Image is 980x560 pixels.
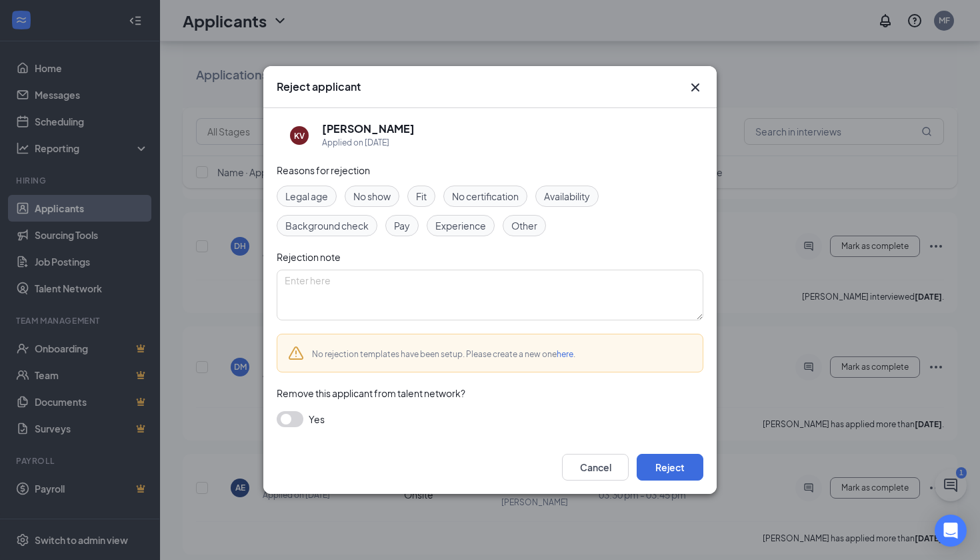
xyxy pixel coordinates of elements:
div: Open Intercom Messenger [935,515,967,547]
span: No certification [452,189,519,204]
span: Fit [416,189,427,204]
span: Legal age [285,189,328,204]
span: Availability [544,189,590,204]
span: Reasons for rejection [277,164,370,176]
span: Yes [309,411,325,427]
button: Reject [637,454,703,481]
a: here [557,349,573,359]
span: Remove this applicant from talent network? [277,387,465,399]
button: Close [687,79,703,95]
span: No rejection templates have been setup. Please create a new one . [312,349,575,359]
svg: Warning [288,345,304,361]
h5: [PERSON_NAME] [322,121,415,136]
svg: Cross [687,79,703,95]
h3: Reject applicant [277,79,361,94]
span: Rejection note [277,251,341,263]
span: Pay [394,218,410,233]
span: No show [353,189,391,204]
span: Other [511,218,537,233]
div: Applied on [DATE] [322,136,415,150]
span: Experience [435,218,486,233]
div: KV [294,130,305,142]
span: Background check [285,218,369,233]
button: Cancel [562,454,629,481]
